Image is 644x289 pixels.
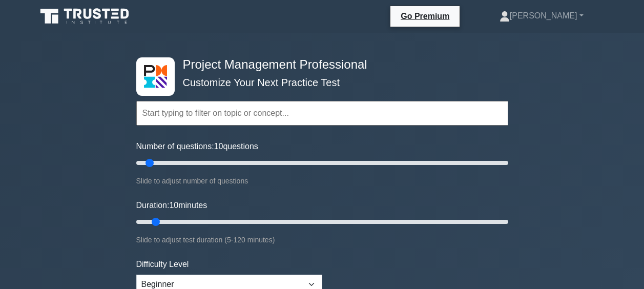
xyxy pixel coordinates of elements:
[136,199,207,212] label: Duration: minutes
[169,201,178,210] span: 10
[136,101,508,126] input: Start typing to filter on topic or concept...
[394,10,455,23] a: Go Premium
[214,142,223,151] span: 10
[136,140,258,153] label: Number of questions: questions
[136,175,508,187] div: Slide to adjust number of questions
[475,6,608,26] a: [PERSON_NAME]
[179,57,458,72] h4: Project Management Professional
[136,234,508,246] div: Slide to adjust test duration (5-120 minutes)
[136,258,189,271] label: Difficulty Level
